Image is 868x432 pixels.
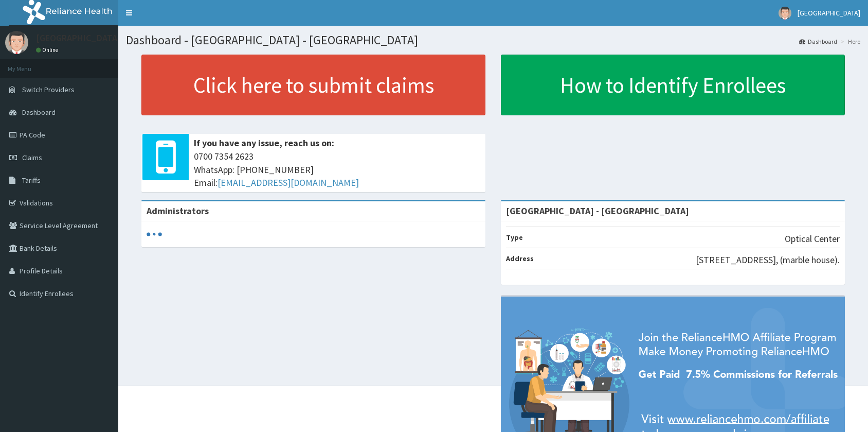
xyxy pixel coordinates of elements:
[22,176,41,185] span: Tariffs
[506,205,689,217] strong: [GEOGRAPHIC_DATA] - [GEOGRAPHIC_DATA]
[501,55,845,115] a: How to Identify Enrollees
[36,46,61,54] a: Online
[838,37,860,46] li: Here
[779,7,791,20] img: User Image
[126,33,860,47] h1: Dashboard - [GEOGRAPHIC_DATA] - [GEOGRAPHIC_DATA]
[22,108,56,117] span: Dashboard
[194,137,334,149] b: If you have any issue, reach us on:
[22,85,75,94] span: Switch Providers
[218,177,359,188] a: [EMAIL_ADDRESS][DOMAIN_NAME]
[785,232,840,246] p: Optical Center
[5,31,28,54] img: User Image
[36,33,121,43] p: [GEOGRAPHIC_DATA]
[194,150,480,189] span: 0700 7354 2623 WhatsApp: [PHONE_NUMBER] Email:
[506,233,523,242] b: Type
[799,37,837,46] a: Dashboard
[696,253,840,267] p: [STREET_ADDRESS], (marble house).
[798,8,860,18] span: [GEOGRAPHIC_DATA]
[147,227,162,242] svg: audio-loading
[506,254,534,263] b: Address
[147,205,209,217] b: Administrators
[22,153,42,162] span: Claims
[141,55,485,115] a: Click here to submit claims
